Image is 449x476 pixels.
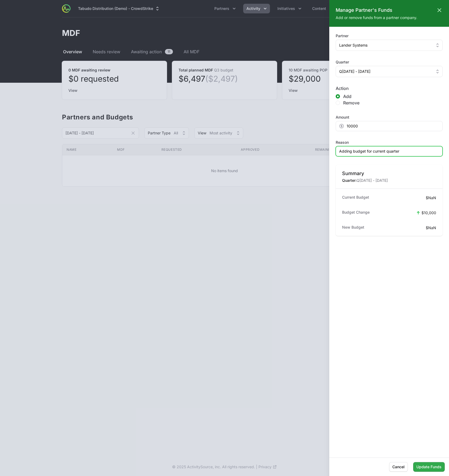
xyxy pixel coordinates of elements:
[336,115,443,120] label: Amount
[336,59,443,65] label: Quarter
[417,210,436,216] dd: $10,000
[336,33,443,39] label: Partner
[342,178,357,183] span: Quarter:
[426,225,436,231] dd: $NaN
[392,464,405,470] span: Cancel
[336,146,443,156] input: Enter reason
[336,40,443,51] button: Lander Systems
[416,464,442,470] span: Update Funds
[336,66,443,77] button: Q[DATE] - [DATE]
[342,178,436,183] p: Q[DATE] - [DATE]
[339,69,370,74] span: Q[DATE] - [DATE]
[343,93,351,100] label: Add
[343,100,359,106] label: Remove
[413,462,445,472] button: Update Funds
[336,86,443,91] label: Action
[339,43,367,48] span: Lander Systems
[342,170,436,177] h3: Summary
[342,195,369,200] dt: Current Budget
[342,210,370,215] dt: Budget Change
[336,15,443,20] p: Add or remove funds from a partner company.
[336,140,443,145] label: Reason
[426,195,436,201] dd: $NaN
[336,121,443,131] input: Enter amount
[336,6,392,14] h2: Manage Partner's Funds
[389,462,408,472] button: Cancel
[342,225,364,230] dt: New Budget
